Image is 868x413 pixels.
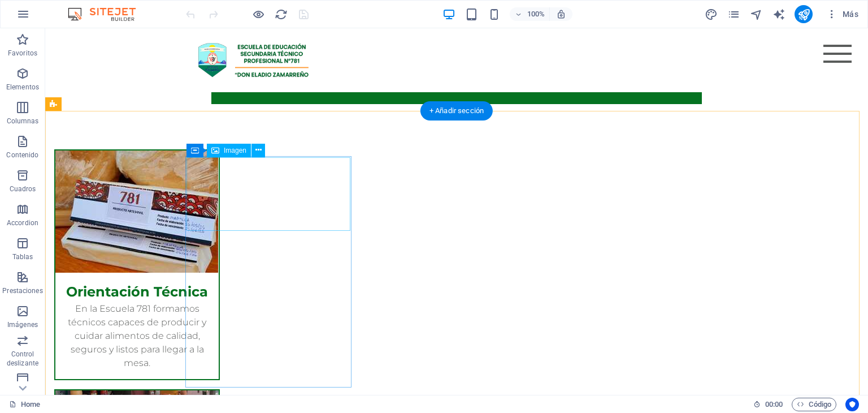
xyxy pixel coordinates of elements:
[797,8,810,21] i: Publicar
[704,7,718,21] button: design
[12,252,33,261] p: Tablas
[7,218,38,227] p: Accordion
[750,8,763,21] i: Navegador
[8,49,37,58] p: Favoritos
[556,9,566,19] i: Al redimensionar, ajustar el nivel de zoom automáticamente para ajustarse al dispositivo elegido.
[420,101,493,121] div: + Añadir sección
[6,150,38,160] p: Contenido
[772,7,785,21] button: text_generator
[822,5,863,23] button: Más
[65,7,150,21] img: Editor Logo
[773,400,775,408] span: :
[765,398,783,411] span: 00 00
[527,7,545,21] h6: 100%
[826,8,858,20] span: Más
[10,184,36,193] p: Cuadros
[7,320,38,329] p: Imágenes
[795,5,813,23] button: publish
[275,8,288,21] i: Volver a cargar página
[274,7,288,21] button: reload
[797,398,831,411] span: Código
[705,8,718,21] i: Diseño (Ctrl+Alt+Y)
[727,7,740,21] button: pages
[749,7,763,21] button: navigator
[224,147,246,154] span: Imagen
[753,398,783,411] h6: Tiempo de la sesión
[845,398,859,411] button: Usercentrics
[2,286,42,295] p: Prestaciones
[9,398,40,411] a: Haz clic para cancelar la selección y doble clic para abrir páginas
[7,117,39,126] p: Columnas
[772,8,785,21] i: AI Writer
[510,7,550,21] button: 100%
[792,398,836,411] button: Código
[6,83,39,92] p: Elementos
[727,8,740,21] i: Páginas (Ctrl+Alt+S)
[251,7,265,21] button: Haz clic para salir del modo de previsualización y seguir editando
